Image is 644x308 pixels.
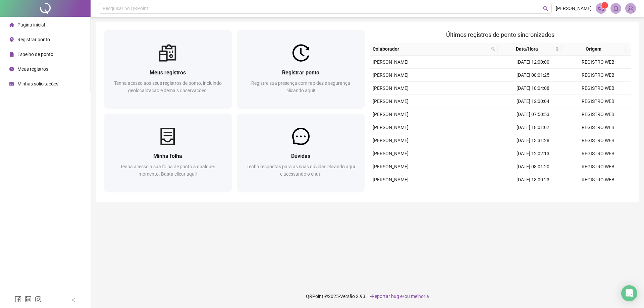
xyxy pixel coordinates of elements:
[566,147,631,160] td: REGISTRO WEB
[373,85,409,91] span: [PERSON_NAME]
[291,153,310,159] span: Dúvidas
[9,52,14,57] span: file
[91,285,644,308] footer: QRPoint © 2025 - 2.93.1 -
[373,59,409,65] span: [PERSON_NAME]
[500,108,566,121] td: [DATE] 07:50:53
[373,138,409,143] span: [PERSON_NAME]
[247,164,355,177] span: Tenha respostas para as suas dúvidas clicando aqui e acessando o chat!
[9,81,14,86] span: schedule
[373,125,409,130] span: [PERSON_NAME]
[17,81,58,86] span: Minhas solicitações
[500,45,554,53] span: Data/Hora
[15,296,21,303] span: facebook
[491,47,495,51] span: search
[9,67,14,71] span: clock-circle
[150,69,186,76] span: Meus registros
[566,82,631,95] td: REGISTRO WEB
[543,6,548,11] span: search
[500,69,566,82] td: [DATE] 08:01:25
[500,95,566,108] td: [DATE] 12:00:04
[9,22,14,27] span: home
[373,151,409,156] span: [PERSON_NAME]
[566,173,631,186] td: REGISTRO WEB
[104,30,232,108] a: Meus registrosTenha acesso aos seus registros de ponto, incluindo geolocalização e demais observa...
[500,134,566,147] td: [DATE] 13:31:28
[373,177,409,182] span: [PERSON_NAME]
[114,80,222,93] span: Tenha acesso aos seus registros de ponto, incluindo geolocalização e demais observações!
[25,296,32,303] span: linkedin
[566,121,631,134] td: REGISTRO WEB
[372,294,429,299] span: Reportar bug e/ou melhoria
[598,5,604,11] span: notification
[120,164,215,177] span: Tenha acesso a sua folha de ponto a qualquer momento. Basta clicar aqui!
[566,56,631,69] td: REGISTRO WEB
[601,2,608,9] sup: 1
[17,66,48,72] span: Meus registros
[498,43,562,56] th: Data/Hora
[566,69,631,82] td: REGISTRO WEB
[604,3,606,8] span: 1
[237,114,365,192] a: DúvidasTenha respostas para as suas dúvidas clicando aqui e acessando o chat!
[373,112,409,117] span: [PERSON_NAME]
[104,114,232,192] a: Minha folhaTenha acesso a sua folha de ponto a qualquer momento. Basta clicar aqui!
[446,31,554,38] span: Últimos registros de ponto sincronizados
[71,298,76,302] span: left
[251,80,350,93] span: Registre sua presença com rapidez e segurança clicando aqui!
[17,37,50,42] span: Registrar ponto
[237,30,365,108] a: Registrar pontoRegistre sua presença com rapidez e segurança clicando aqui!
[621,285,637,301] div: Open Intercom Messenger
[562,43,626,56] th: Origem
[500,82,566,95] td: [DATE] 18:04:08
[373,45,488,53] span: Colaborador
[373,72,409,78] span: [PERSON_NAME]
[500,147,566,160] td: [DATE] 12:02:13
[500,160,566,173] td: [DATE] 08:01:20
[17,22,45,27] span: Página inicial
[613,5,619,11] span: bell
[556,5,592,12] span: [PERSON_NAME]
[566,95,631,108] td: REGISTRO WEB
[340,294,355,299] span: Versão
[373,99,409,104] span: [PERSON_NAME]
[566,134,631,147] td: REGISTRO WEB
[566,108,631,121] td: REGISTRO WEB
[566,186,631,199] td: REGISTRO WEB
[35,296,42,303] span: instagram
[500,121,566,134] td: [DATE] 18:01:07
[9,37,14,42] span: environment
[500,173,566,186] td: [DATE] 18:00:23
[17,52,53,57] span: Espelho de ponto
[282,69,319,76] span: Registrar ponto
[500,186,566,199] td: [DATE] 13:30:55
[566,160,631,173] td: REGISTRO WEB
[500,56,566,69] td: [DATE] 12:00:00
[490,44,496,54] span: search
[626,3,636,13] img: 93606
[153,153,182,159] span: Minha folha
[373,164,409,169] span: [PERSON_NAME]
